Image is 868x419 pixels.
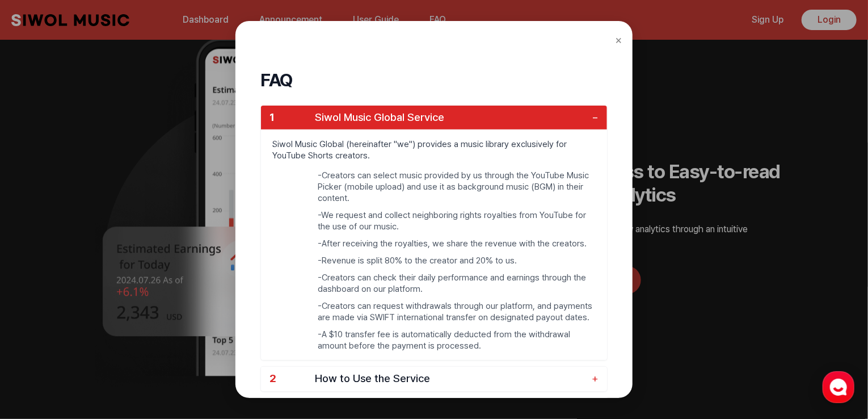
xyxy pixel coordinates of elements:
a: Messages [75,325,146,353]
button: 1 Siwol Music Global Service [261,106,607,130]
p: Siwol Music Global (hereinafter "we") provides a music library exclusively for YouTube Shorts cre... [261,130,607,170]
span: + [592,372,599,386]
span: − [592,111,599,124]
span: Messages [94,342,128,351]
a: Home [3,325,75,353]
span: 2 [269,372,315,386]
li: - Creators can select music provided by us through the YouTube Music Picker (mobile upload) and u... [318,170,596,204]
span: Siwol Music Global Service [315,111,586,124]
h1: FAQ [260,66,608,94]
span: Home [29,342,49,351]
li: - Creators can request withdrawals through our platform, and payments are made via SWIFT internat... [318,300,596,323]
span: How to Use the Service [315,372,586,386]
li: - A $10 transfer fee is automatically deducted from the withdrawal amount before the payment is p... [318,329,596,351]
li: - Revenue is split 80% to the creator and 20% to us. [318,255,596,266]
button: Close FAQ [615,31,622,48]
span: Settings [168,342,196,351]
li: - After receiving the royalties, we share the revenue with the creators. [318,238,596,249]
li: - Creators can check their daily performance and earnings through the dashboard on our platform. [318,272,596,295]
span: 1 [269,111,315,124]
a: Settings [146,325,218,353]
li: - We request and collect neighboring rights royalties from YouTube for the use of our music. [318,209,596,232]
button: 2 How to Use the Service [261,367,607,391]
